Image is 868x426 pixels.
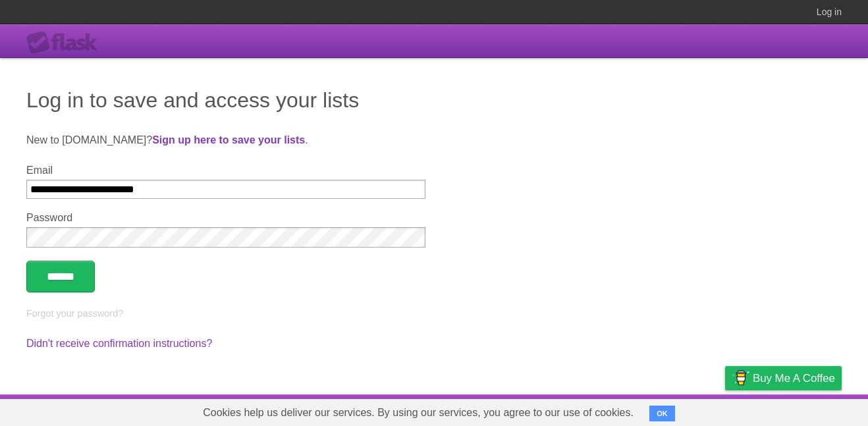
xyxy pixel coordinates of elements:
[26,165,425,176] label: Email
[550,398,578,423] a: About
[190,400,647,426] span: Cookies help us deliver our services. By using our services, you agree to our use of cookies.
[732,367,749,389] img: Buy me a coffee
[26,338,212,349] a: Didn't receive confirmation instructions?
[26,308,123,319] a: Forgot your password?
[708,398,742,423] a: Privacy
[26,84,842,116] h1: Log in to save and access your lists
[152,134,305,146] a: Sign up here to save your lists
[649,406,675,421] button: OK
[593,398,647,423] a: Developers
[753,367,835,390] span: Buy me a coffee
[26,212,425,224] label: Password
[663,398,692,423] a: Terms
[26,132,842,148] p: New to [DOMAIN_NAME]? .
[26,31,105,55] div: Flask
[759,398,842,423] a: Suggest a feature
[725,366,842,390] a: Buy me a coffee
